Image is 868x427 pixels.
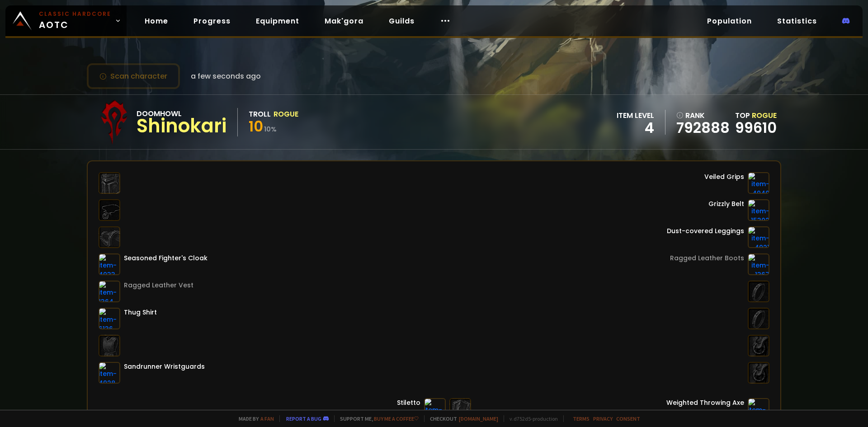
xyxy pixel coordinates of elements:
img: item-3131 [748,398,769,420]
div: Sandrunner Wristguards [124,362,205,371]
div: rank [676,110,730,121]
a: Classic HardcoreAOTC [5,5,127,36]
a: Report a bug [286,415,321,422]
a: Consent [616,415,640,422]
div: Stiletto [397,398,420,408]
div: Dust-covered Leggings [667,226,744,236]
div: Shinokari [137,119,226,133]
small: 10 % [264,125,277,134]
img: item-4933 [99,253,120,275]
img: item-4921 [748,226,769,248]
span: a few seconds ago [191,70,261,82]
span: Checkout [424,415,498,422]
a: Statistics [770,12,824,30]
img: item-4940 [748,172,769,194]
div: Seasoned Fighter's Cloak [124,253,208,263]
div: 4 [617,121,654,135]
img: item-6136 [99,308,120,329]
div: Weighted Throwing Axe [666,398,744,408]
img: item-1364 [99,281,120,302]
div: Top [735,110,777,121]
span: v. d752d5 - production [504,415,558,422]
a: Equipment [249,12,307,30]
img: item-2494 [424,398,446,420]
div: Ragged Leather Boots [670,253,744,263]
div: item level [617,110,654,121]
div: Doomhowl [137,108,226,119]
img: item-4928 [99,362,120,384]
a: Home [137,12,175,30]
a: Population [700,12,759,30]
span: 10 [249,116,263,136]
div: Ragged Leather Vest [124,281,193,290]
div: Veiled Grips [704,172,744,182]
a: Buy me a coffee [374,415,419,422]
span: Support me, [334,415,419,422]
a: [DOMAIN_NAME] [459,415,498,422]
img: item-1367 [748,253,769,275]
span: Made by [233,415,274,422]
span: AOTC [39,10,111,32]
a: Terms [573,415,590,422]
div: Grizzly Belt [708,199,744,209]
a: Privacy [593,415,613,422]
a: a fan [260,415,274,422]
a: Progress [186,12,238,30]
div: Thug Shirt [124,308,157,317]
small: Classic Hardcore [39,10,111,18]
div: Rogue [274,108,298,120]
a: Mak'gora [317,12,371,30]
a: 99610 [735,117,777,138]
a: 792888 [676,121,730,135]
div: Troll [249,108,271,120]
a: Guilds [382,12,422,30]
span: Rogue [752,110,777,121]
button: Scan character [87,63,180,89]
img: item-15302 [748,199,769,221]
